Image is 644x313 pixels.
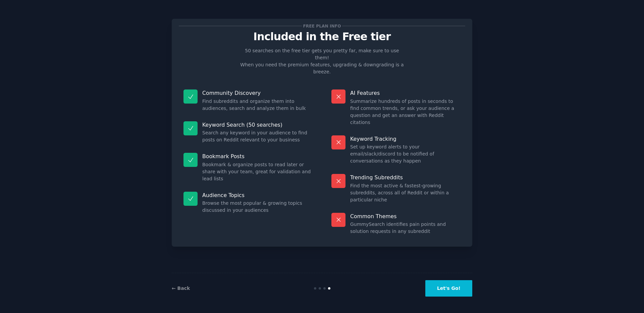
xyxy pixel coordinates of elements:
dd: Search any keyword in your audience to find posts on Reddit relevant to your business [202,129,313,143]
dd: Set up keyword alerts to your email/slack/discord to be notified of conversations as they happen [350,143,461,165]
dd: Find the most active & fastest-growing subreddits, across all of Reddit or within a particular niche [350,182,461,203]
dd: Find subreddits and organize them into audiences, search and analyze them in bulk [202,98,313,112]
dd: Browse the most popular & growing topics discussed in your audiences [202,200,313,214]
p: 50 searches on the free tier gets you pretty far, make sure to use them! When you need the premiu... [237,47,407,75]
p: Bookmark Posts [202,153,313,160]
a: ← Back [172,286,190,291]
dd: GummySearch identifies pain points and solution requests in any subreddit [350,221,461,235]
p: Audience Topics [202,192,313,199]
button: Let's Go! [425,280,472,297]
p: AI Features [350,89,461,97]
p: Community Discovery [202,89,313,97]
span: Free plan info [302,22,342,29]
p: Included in the Free tier [179,31,465,43]
p: Keyword Tracking [350,135,461,142]
p: Trending Subreddits [350,174,461,181]
p: Common Themes [350,213,461,220]
p: Keyword Search (50 searches) [202,121,313,128]
dd: Bookmark & organize posts to read later or share with your team, great for validation and lead lists [202,161,313,182]
dd: Summarize hundreds of posts in seconds to find common trends, or ask your audience a question and... [350,98,461,126]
